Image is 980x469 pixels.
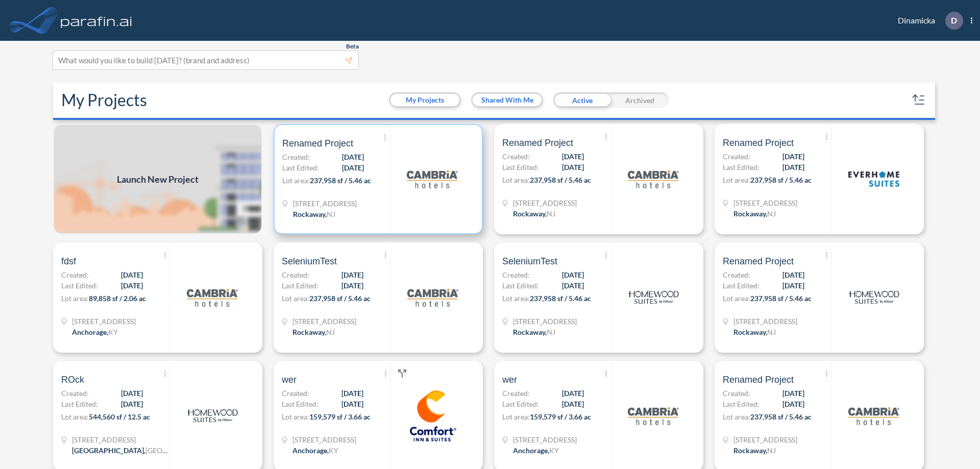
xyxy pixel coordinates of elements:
div: Active [553,92,611,108]
div: Anchorage, KY [513,445,559,456]
span: [DATE] [562,388,584,399]
span: 237,958 sf / 5.46 ac [530,294,591,303]
span: Renamed Project [282,137,353,150]
span: Created: [61,388,89,399]
div: Rockaway, NJ [292,327,335,337]
a: Renamed ProjectCreated:[DATE]Last Edited:[DATE]Lot area:237,958 sf / 5.46 ac[STREET_ADDRESS]Rocka... [710,242,931,353]
span: 159,579 sf / 3.66 ac [530,412,591,421]
span: [DATE] [121,388,143,399]
a: fdsfCreated:[DATE]Last Edited:[DATE]Lot area:89,858 sf / 2.06 ac[STREET_ADDRESS]Anchorage,KYlogo [49,242,269,353]
img: logo [628,272,679,323]
span: KY [329,446,338,455]
span: Lot area: [502,176,530,184]
span: Last Edited: [502,280,539,291]
span: Lot area: [502,294,530,303]
span: 237,958 sf / 5.46 ac [750,176,812,184]
span: Lot area: [502,412,530,421]
span: Last Edited: [61,280,98,291]
span: KY [108,328,118,336]
span: [DATE] [782,162,804,172]
div: Rockaway, NJ [733,445,776,456]
img: logo [848,272,899,323]
span: [GEOGRAPHIC_DATA] , [72,446,145,455]
a: Renamed ProjectCreated:[DATE]Last Edited:[DATE]Lot area:237,958 sf / 5.46 ac[STREET_ADDRESS]Rocka... [710,124,931,234]
span: Last Edited: [282,399,318,409]
span: Launch New Project [117,172,199,186]
span: Renamed Project [723,255,794,267]
span: Lot area: [282,176,310,185]
span: 1790 Evergreen Rd [513,434,577,445]
img: add [53,124,262,234]
a: Renamed ProjectCreated:[DATE]Last Edited:[DATE]Lot area:237,958 sf / 5.46 ac[STREET_ADDRESS]Rocka... [490,124,710,234]
span: Anchorage , [72,328,108,336]
span: SeleniumTest [502,255,557,267]
span: 321 Mt Hope Ave [733,198,797,208]
span: Created: [723,151,750,162]
span: 321 Mt Hope Ave [513,198,577,208]
span: Last Edited: [502,162,539,172]
img: logo [407,390,458,441]
span: 321 Mt Hope Ave [513,316,577,327]
a: Launch New Project [53,124,262,234]
span: Lot area: [723,294,750,303]
span: 89,858 sf / 2.06 ac [89,294,146,303]
span: 321 Mt Hope Ave [293,198,357,209]
span: Created: [502,269,530,280]
span: Created: [502,388,530,399]
span: 321 Mt Hope Ave [733,434,797,445]
span: [DATE] [562,280,584,291]
span: 321 Mt Hope Ave [292,316,356,327]
img: logo [848,154,899,205]
div: Rockaway, NJ [513,208,555,219]
span: NJ [547,328,555,336]
span: Lot area: [61,412,89,421]
h2: My Projects [61,90,147,110]
span: Last Edited: [61,399,98,409]
span: [DATE] [342,162,364,173]
span: Beta [346,42,359,51]
span: Created: [282,269,309,280]
img: logo [407,272,458,323]
span: wer [502,374,517,386]
div: Rockaway, NJ [293,209,335,219]
span: Rockaway , [733,446,767,455]
span: Created: [282,388,309,399]
img: logo [628,154,679,205]
span: Rockaway , [733,209,767,218]
span: Lot area: [61,294,89,303]
span: 13835 Beaumont Hwy [72,434,169,445]
span: Lot area: [723,412,750,421]
span: 237,958 sf / 5.46 ac [750,412,812,421]
span: Created: [61,269,89,280]
span: Last Edited: [502,399,539,409]
span: Rockaway , [733,328,767,336]
span: Last Edited: [282,280,318,291]
span: Lot area: [282,294,309,303]
span: [DATE] [782,399,804,409]
span: [DATE] [121,269,143,280]
div: Anchorage, KY [72,327,118,337]
span: [DATE] [342,152,364,162]
span: Created: [723,388,750,399]
button: Shared With Me [473,94,542,106]
span: Anchorage , [513,446,549,455]
span: Last Edited: [723,399,759,409]
span: wer [282,374,297,386]
span: [DATE] [562,162,584,172]
span: Last Edited: [282,162,319,173]
span: NJ [767,446,776,455]
span: 1899 Evergreen Rd [72,316,136,327]
span: 544,560 sf / 12.5 ac [89,412,150,421]
div: Houston, TX [72,445,169,456]
span: Created: [502,151,530,162]
a: Renamed ProjectCreated:[DATE]Last Edited:[DATE]Lot area:237,958 sf / 5.46 ac[STREET_ADDRESS]Rocka... [269,124,490,234]
span: [DATE] [341,269,363,280]
span: [DATE] [562,151,584,162]
span: Renamed Project [723,374,794,386]
span: Renamed Project [723,137,794,149]
span: 237,958 sf / 5.46 ac [309,294,371,303]
span: [GEOGRAPHIC_DATA] [145,446,218,455]
span: Renamed Project [502,137,573,149]
span: Rockaway , [513,209,547,218]
a: SeleniumTestCreated:[DATE]Last Edited:[DATE]Lot area:237,958 sf / 5.46 ac[STREET_ADDRESS]Rockaway... [269,242,490,353]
